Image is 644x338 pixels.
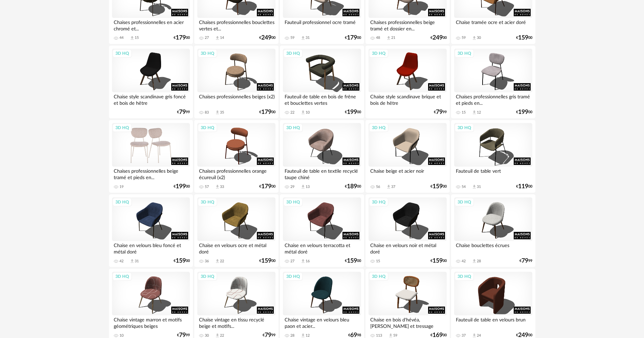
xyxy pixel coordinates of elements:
div: 22 [290,110,294,115]
span: Download icon [301,110,306,115]
div: € 00 [259,35,275,40]
div: € 99 [519,259,532,263]
div: € 00 [345,184,361,189]
div: 48 [376,35,380,40]
div: € 00 [345,35,361,40]
div: 59 [290,35,294,40]
span: 79 [179,333,186,338]
a: 3D HQ Chaise beige et acier noir 56 Download icon 37 €15900 [365,120,449,193]
div: 54 [462,185,466,189]
a: 3D HQ Chaise bouclettes écrues 42 Download icon 28 €7999 [451,194,535,267]
div: 31 [135,259,139,264]
div: 3D HQ [283,272,303,281]
span: 179 [347,35,357,40]
div: 33 [220,185,224,189]
div: Chaise vintage marron et motifs géométriques beiges [112,315,190,329]
span: Download icon [386,35,391,41]
div: 14 [220,35,224,40]
span: 249 [518,333,528,338]
a: 3D HQ Chaises professionnelles orange écureuil (x2) 57 Download icon 33 €17900 [194,120,278,193]
span: Download icon [215,259,220,264]
div: Chaise en velours bleu foncé et métal doré [112,241,190,255]
div: 3D HQ [454,272,474,281]
div: 10 [119,333,124,338]
div: 22 [220,259,224,264]
span: 69 [350,333,357,338]
div: Chaise en velours noir et métal doré [369,241,446,255]
div: 3D HQ [112,49,132,58]
div: 3D HQ [283,123,303,132]
a: 3D HQ Chaise en velours ocre et métal doré 36 Download icon 22 €15900 [194,194,278,267]
a: 3D HQ Chaise en velours bleu foncé et métal doré 42 Download icon 31 €15900 [109,194,193,267]
div: 13 [306,185,310,189]
div: € 00 [259,259,275,263]
div: Chaise beige et acier noir [369,167,446,180]
div: 42 [462,259,466,264]
div: 30 [477,35,481,40]
span: Download icon [130,259,135,264]
div: Chaise vintage en tissu recyclé beige et motifs... [197,315,275,329]
div: 3D HQ [112,198,132,207]
a: 3D HQ Chaise style scandinave brique et bois de hêtre €7999 [365,46,449,119]
div: 3D HQ [283,49,303,58]
div: 27 [290,259,294,264]
span: Download icon [388,333,393,338]
div: 59 [462,35,466,40]
div: € 00 [259,184,275,189]
div: € 99 [177,110,190,115]
a: 3D HQ Chaises professionnelles gris tramé et pieds en... 15 Download icon 12 €19900 [451,46,535,119]
div: Chaise en velours terracotta et métal doré [283,241,361,255]
span: Download icon [301,184,306,189]
span: 179 [261,184,271,189]
div: 57 [205,185,209,189]
div: € 00 [516,110,532,115]
div: Fauteuil de table en bois de frêne et bouclettes vertes [283,92,361,106]
div: 3D HQ [454,123,474,132]
span: 249 [261,35,271,40]
div: 15 [135,35,139,40]
div: Chaise style scandinave gris foncé et bois de hêtre [112,92,190,106]
div: 10 [306,110,310,115]
div: € 00 [430,259,447,263]
div: Fauteuil de table en velours brun [454,315,532,329]
div: € 00 [259,110,275,115]
div: Chaises professionnelles en acier chromé et... [112,18,190,31]
div: Chaises professionnelles beige tramé et dossier en... [369,18,446,31]
span: 159 [518,35,528,40]
div: Chaises professionnelles beiges (x2) [197,92,275,106]
div: 24 [477,333,481,338]
span: Download icon [472,35,477,41]
span: Download icon [215,333,220,338]
span: 199 [518,110,528,115]
span: Download icon [301,35,306,41]
span: 79 [521,259,528,263]
div: 3D HQ [198,123,217,132]
div: € 00 [174,35,190,40]
div: Fauteuil de table vert [454,167,532,180]
div: 29 [290,185,294,189]
span: 79 [436,110,443,115]
div: Fauteuil de table en textile recyclé taupe chiné [283,167,361,180]
span: Download icon [301,259,306,264]
span: 199 [347,110,357,115]
div: 31 [306,35,310,40]
span: 79 [265,333,271,338]
div: 56 [376,185,380,189]
div: 22 [220,333,224,338]
div: € 00 [430,35,447,40]
div: 3D HQ [369,198,388,207]
div: Chaise vintage en velours bleu paon et acier... [283,315,361,329]
div: 28 [477,259,481,264]
div: Chaise en velours ocre et métal doré [197,241,275,255]
div: € 00 [516,35,532,40]
div: 30 [205,333,209,338]
span: 199 [176,184,186,189]
div: 37 [391,185,395,189]
div: 3D HQ [112,272,132,281]
div: 36 [205,259,209,264]
div: Chaise bouclettes écrues [454,241,532,255]
div: 3D HQ [198,49,217,58]
div: Fauteuil professionnel ocre tramé [283,18,361,31]
div: Chaises professionnelles gris tramé et pieds en... [454,92,532,106]
div: € 00 [174,184,190,189]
